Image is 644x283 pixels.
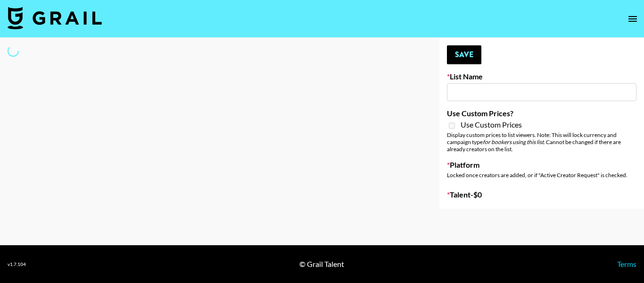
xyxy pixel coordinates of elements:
span: Use Custom Prices [461,120,522,129]
img: Grail Talent [8,7,102,29]
em: for bookers using this list [483,138,544,146]
div: Display custom prices to list viewers. Note: This will lock currency and campaign type . Cannot b... [447,131,636,153]
button: open drawer [623,9,642,28]
div: © Grail Talent [299,259,344,269]
button: Save [447,45,481,64]
label: Talent - $ 0 [447,190,636,199]
label: Use Custom Prices? [447,109,636,118]
div: Locked once creators are added, or if "Active Creator Request" is checked. [447,172,636,179]
div: v 1.7.104 [8,261,26,267]
label: List Name [447,72,636,81]
label: Platform [447,160,636,170]
a: Terms [617,259,636,268]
